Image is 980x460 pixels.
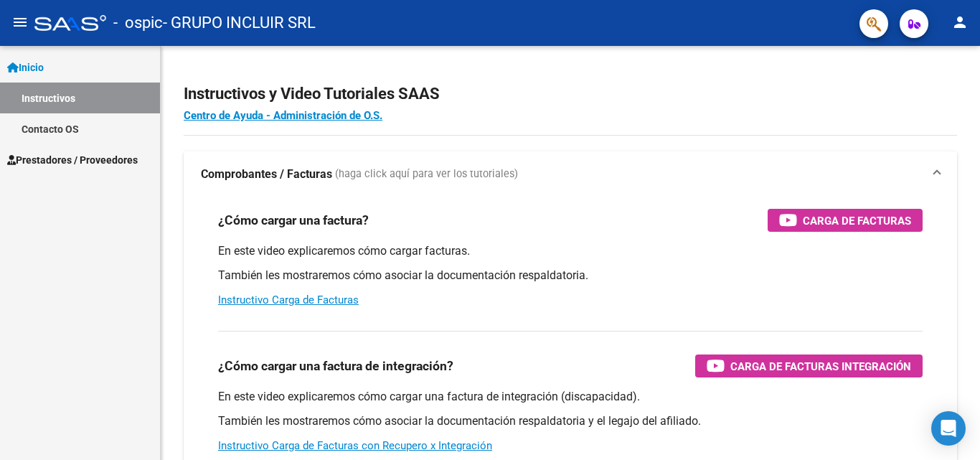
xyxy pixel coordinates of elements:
span: - GRUPO INCLUIR SRL [163,7,316,39]
a: Instructivo Carga de Facturas [218,294,359,306]
p: En este video explicaremos cómo cargar facturas. [218,243,923,259]
h3: ¿Cómo cargar una factura de integración? [218,356,453,376]
h2: Instructivos y Video Tutoriales SAAS [184,80,957,108]
a: Centro de Ayuda - Administración de O.S. [184,109,382,122]
h3: ¿Cómo cargar una factura? [218,210,369,230]
div: Open Intercom Messenger [931,411,966,446]
span: - ospic [113,7,163,39]
mat-icon: person [951,14,969,31]
p: También les mostraremos cómo asociar la documentación respaldatoria y el legajo del afiliado. [218,413,923,429]
span: Inicio [7,60,44,75]
p: También les mostraremos cómo asociar la documentación respaldatoria. [218,268,923,283]
span: (haga click aquí para ver los tutoriales) [335,166,518,182]
mat-icon: menu [11,14,29,31]
span: Prestadores / Proveedores [7,152,138,168]
strong: Comprobantes / Facturas [201,166,332,182]
a: Instructivo Carga de Facturas con Recupero x Integración [218,439,492,452]
button: Carga de Facturas Integración [695,355,923,377]
span: Carga de Facturas [803,212,911,230]
mat-expansion-panel-header: Comprobantes / Facturas (haga click aquí para ver los tutoriales) [184,151,957,197]
p: En este video explicaremos cómo cargar una factura de integración (discapacidad). [218,389,923,405]
button: Carga de Facturas [768,209,923,232]
span: Carga de Facturas Integración [730,357,911,375]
